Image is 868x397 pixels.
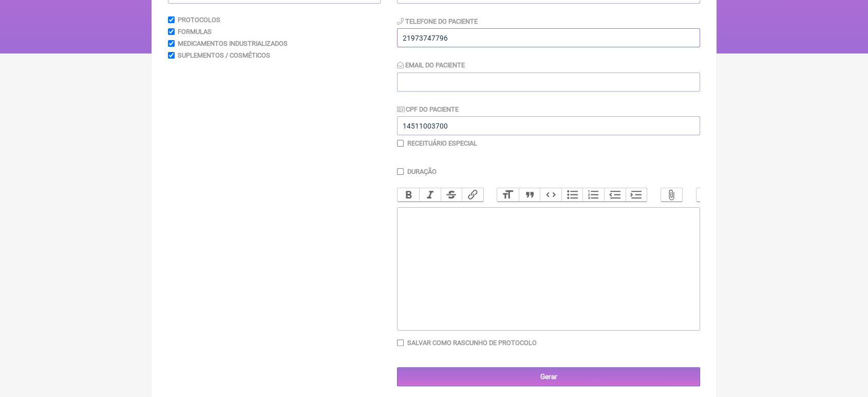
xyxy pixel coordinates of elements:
[441,188,462,202] button: Strikethrough
[407,139,477,147] label: Receituário Especial
[407,339,537,347] label: Salvar como rascunho de Protocolo
[397,105,459,113] label: CPF do Paciente
[178,40,288,47] label: Medicamentos Industrializados
[696,188,718,202] button: Undo
[582,188,604,202] button: Numbers
[661,188,683,202] button: Attach Files
[626,188,647,202] button: Increase Level
[397,61,465,69] label: Email do Paciente
[497,188,519,202] button: Heading
[540,188,561,202] button: Code
[419,188,441,202] button: Italic
[178,16,220,24] label: Protocolos
[604,188,626,202] button: Decrease Level
[178,28,212,35] label: Formulas
[462,188,483,202] button: Link
[398,188,419,202] button: Bold
[561,188,583,202] button: Bullets
[519,188,540,202] button: Quote
[178,51,270,59] label: Suplementos / Cosméticos
[397,367,700,386] input: Gerar
[397,17,478,25] label: Telefone do Paciente
[407,168,437,175] label: Duração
